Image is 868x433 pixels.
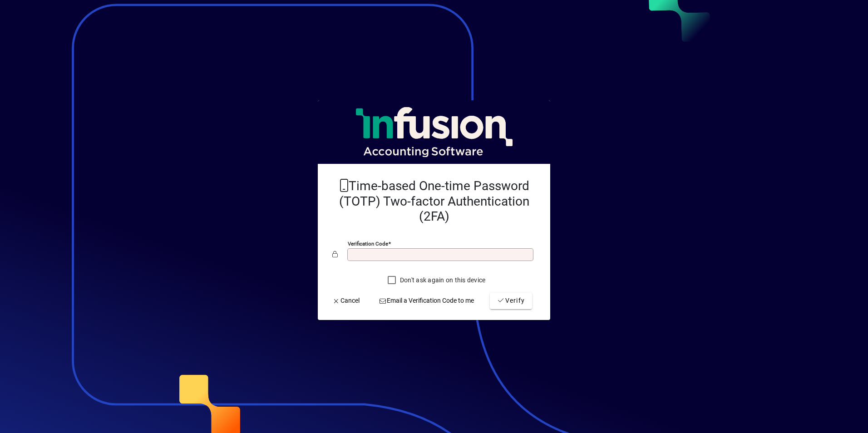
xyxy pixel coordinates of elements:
[329,293,363,309] button: Cancel
[490,293,532,309] button: Verify
[348,241,388,247] mat-label: Verification code
[375,293,478,309] button: Email a Verification Code to me
[398,276,486,285] label: Don't ask again on this device
[379,296,474,305] span: Email a Verification Code to me
[332,296,360,305] span: Cancel
[497,296,525,305] span: Verify
[332,178,536,224] h2: Time-based One-time Password (TOTP) Two-factor Authentication (2FA)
